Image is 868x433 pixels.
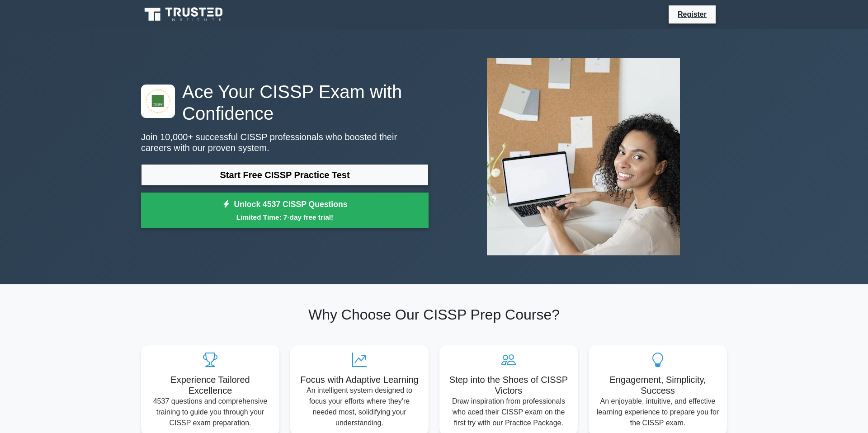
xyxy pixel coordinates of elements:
[596,374,720,396] h5: Engagement, Simplicity, Success
[297,374,421,385] h5: Focus with Adaptive Learning
[152,212,417,222] small: Limited Time: 7-day free trial!
[141,132,429,153] p: Join 10,000+ successful CISSP professionals who boosted their careers with our proven system.
[141,193,429,229] a: Unlock 4537 CISSP QuestionsLimited Time: 7-day free trial!
[148,374,272,396] h5: Experience Tailored Excellence
[447,396,571,428] p: Draw inspiration from professionals who aced their CISSP exam on the first try with our Practice ...
[596,396,720,428] p: An enjoyable, intuitive, and effective learning experience to prepare you for the CISSP exam.
[148,396,272,428] p: 4537 questions and comprehensive training to guide you through your CISSP exam preparation.
[141,81,429,124] h1: Ace Your CISSP Exam with Confidence
[297,385,421,428] p: An intelligent system designed to focus your efforts where they're needed most, solidifying your ...
[447,374,571,396] h5: Step into the Shoes of CISSP Victors
[141,164,429,186] a: Start Free CISSP Practice Test
[141,306,727,323] h2: Why Choose Our CISSP Prep Course?
[672,9,712,20] a: Register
